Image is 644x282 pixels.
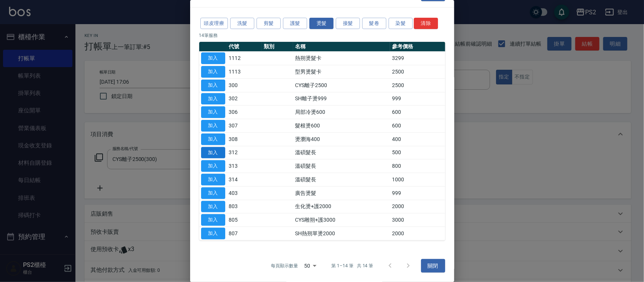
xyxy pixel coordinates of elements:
td: CYS離子2500 [293,78,390,92]
td: 3299 [390,52,445,65]
td: 2000 [390,200,445,213]
td: 302 [227,92,262,106]
button: 加入 [201,52,225,64]
td: 2500 [390,78,445,92]
td: 500 [390,146,445,159]
td: 312 [227,146,262,159]
td: 400 [390,132,445,146]
td: 2000 [390,227,445,241]
td: 403 [227,186,262,200]
td: SH熱朔單燙2000 [293,227,390,241]
button: 加入 [201,174,225,185]
th: 名稱 [293,42,390,52]
button: 加入 [201,187,225,199]
button: 加入 [201,66,225,78]
td: 溫碩髮長 [293,159,390,173]
td: 局部冷燙600 [293,106,390,119]
button: 加入 [201,160,225,172]
button: 接髮 [336,18,360,29]
td: 溫碩髮長 [293,146,390,159]
td: 生化燙+護2000 [293,200,390,213]
button: 加入 [201,201,225,213]
th: 代號 [227,42,262,52]
button: 洗髮 [230,18,254,29]
td: 800 [390,159,445,173]
td: 313 [227,159,262,173]
div: 50 [301,256,319,276]
button: 關閉 [421,259,445,273]
button: 加入 [201,228,225,239]
td: 熱朔燙髮卡 [293,52,390,65]
td: 髮根燙600 [293,119,390,133]
button: 剪髮 [257,18,281,29]
td: CYS雕朔+護3000 [293,213,390,227]
td: 807 [227,227,262,241]
button: 加入 [201,106,225,118]
td: 314 [227,173,262,187]
p: 每頁顯示數量 [271,262,298,269]
p: 14 筆服務 [199,32,445,39]
td: 1113 [227,65,262,79]
button: 加入 [201,120,225,132]
button: 頭皮理療 [200,18,228,29]
button: 加入 [201,147,225,159]
th: 參考價格 [390,42,445,52]
td: 600 [390,106,445,119]
td: 805 [227,213,262,227]
th: 類別 [262,42,294,52]
button: 清除 [414,18,438,29]
button: 髮卷 [362,18,386,29]
td: 1112 [227,52,262,65]
td: 1000 [390,173,445,187]
td: SH離子燙999 [293,92,390,106]
button: 加入 [201,80,225,91]
td: 306 [227,106,262,119]
td: 廣告燙髮 [293,186,390,200]
button: 護髮 [283,18,307,29]
td: 308 [227,132,262,146]
td: 803 [227,200,262,213]
td: 999 [390,92,445,106]
button: 加入 [201,214,225,226]
td: 2500 [390,65,445,79]
td: 300 [227,78,262,92]
p: 第 1–14 筆 共 14 筆 [331,262,373,269]
button: 燙髮 [309,18,334,29]
button: 加入 [201,133,225,145]
td: 型男燙髮卡 [293,65,390,79]
td: 3000 [390,213,445,227]
button: 染髮 [389,18,413,29]
td: 600 [390,119,445,133]
td: 999 [390,186,445,200]
td: 307 [227,119,262,133]
td: 溫碩髮長 [293,173,390,187]
button: 加入 [201,93,225,105]
td: 燙瀏海400 [293,132,390,146]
